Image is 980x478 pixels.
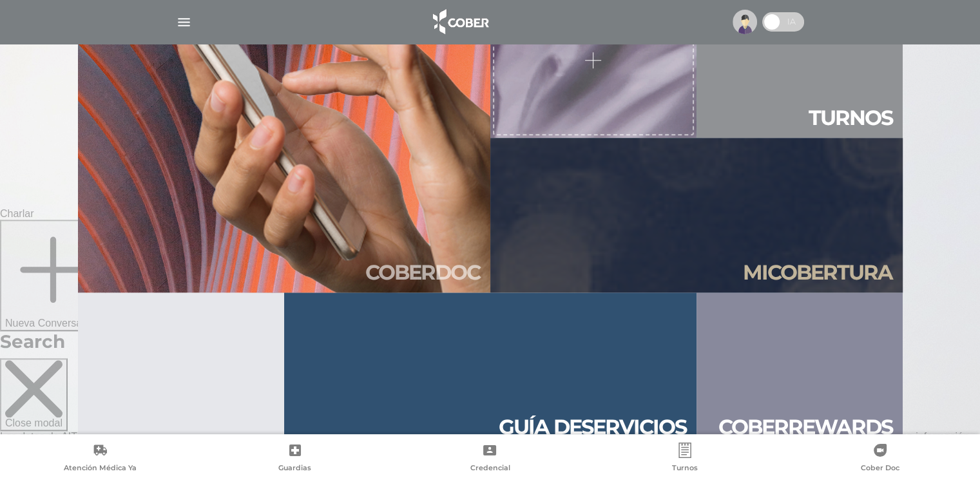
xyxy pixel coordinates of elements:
[672,463,698,475] span: Turnos
[426,6,494,37] img: logo_cober_home-white.png
[284,292,697,447] a: Guía deservicios
[392,443,588,475] a: Credencial
[3,443,198,475] a: Atención Médica Ya
[490,138,903,292] a: Micobertura
[470,463,510,475] span: Credencial
[278,463,311,475] span: Guardias
[176,14,192,30] img: Cober_menu-lines-white.svg
[198,443,393,475] a: Guardias
[588,443,783,475] a: Turnos
[64,463,137,475] span: Atención Médica Ya
[733,10,757,34] img: profile-placeholder.svg
[861,463,899,475] span: Cober Doc
[718,415,892,439] h2: Cober rewa rds
[697,292,903,447] a: Coberrewards
[782,443,977,475] a: Cober Doc
[809,106,892,130] h2: Tur nos
[743,260,892,285] h2: Mi cober tura
[365,260,480,285] h2: Cober doc
[499,415,686,439] h2: Guía de servicios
